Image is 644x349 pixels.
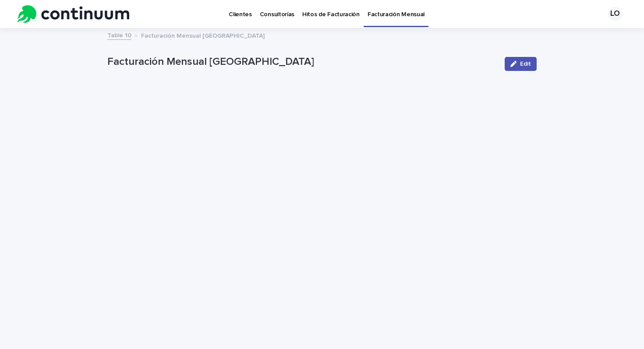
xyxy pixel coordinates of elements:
[520,61,531,67] span: Edit
[141,30,265,40] p: Facturación Mensual [GEOGRAPHIC_DATA]
[107,56,498,68] p: Facturación Mensual [GEOGRAPHIC_DATA]
[505,57,537,71] button: Edit
[107,30,131,40] a: Table 10
[608,7,622,21] div: LO
[18,5,129,23] img: tu8iVZLBSFSnlyF4Um45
